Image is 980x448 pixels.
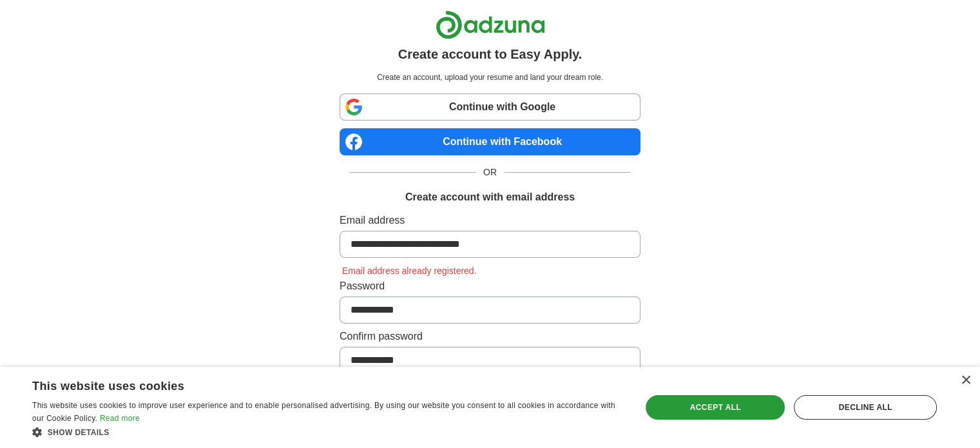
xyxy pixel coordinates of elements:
[340,213,640,228] label: Email address
[436,10,545,39] img: Adzuna logo
[405,190,575,205] h1: Create account with email address
[476,166,504,179] span: OR
[340,93,640,121] a: Continue with Google
[794,395,937,420] div: Decline all
[32,375,591,394] div: This website uses cookies
[342,72,638,83] p: Create an account, upload your resume and land your dream role.
[100,414,140,423] a: Read more, opens a new window
[48,428,110,437] span: Show details
[398,44,582,64] h1: Create account to Easy Apply.
[340,266,479,276] span: Email address already registered.
[961,376,970,385] div: Close
[340,278,640,294] label: Password
[32,425,623,438] div: Show details
[340,329,640,344] label: Confirm password
[646,395,785,420] div: Accept all
[340,128,640,155] a: Continue with Facebook
[32,401,615,423] span: This website uses cookies to improve user experience and to enable personalised advertising. By u...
